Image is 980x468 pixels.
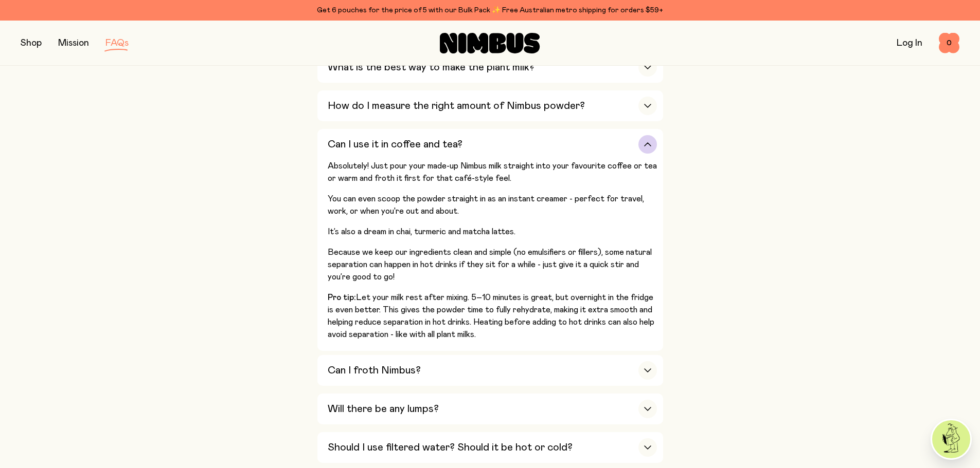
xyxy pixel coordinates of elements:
div: Get 6 pouches for the price of 5 with our Bulk Pack ✨ Free Australian metro shipping for orders $59+ [21,4,959,16]
p: It’s also a dream in chai, turmeric and matcha lattes. [328,226,657,238]
img: agent [932,420,970,458]
h3: Can I use it in coffee and tea? [328,138,462,151]
button: 0 [939,33,959,53]
h3: How do I measure the right amount of Nimbus powder? [328,100,585,112]
a: Mission [58,39,89,48]
p: You can even scoop the powder straight in as an instant creamer - perfect for travel, work, or wh... [328,193,657,217]
h3: Should I use filtered water? Should it be hot or cold? [328,441,573,454]
button: Can I use it in coffee and tea?Absolutely! Just pour your made-up Nimbus milk straight into your ... [317,129,663,351]
button: Should I use filtered water? Should it be hot or cold? [317,432,663,463]
a: Log In [897,39,922,48]
button: How do I measure the right amount of Nimbus powder? [317,90,663,121]
p: Let your milk rest after mixing. 5–10 minutes is great, but overnight in the fridge is even bette... [328,291,657,341]
p: Because we keep our ingredients clean and simple (no emulsifiers or fillers), some natural separa... [328,246,657,283]
button: Will there be any lumps? [317,394,663,424]
button: What is the best way to make the plant milk? [317,52,663,83]
h3: What is the best way to make the plant milk? [328,61,534,73]
h3: Will there be any lumps? [328,403,439,415]
button: Can I froth Nimbus? [317,355,663,386]
a: FAQs [105,39,129,48]
p: Absolutely! Just pour your made-up Nimbus milk straight into your favourite coffee or tea or warm... [328,160,657,184]
h3: Can I froth Nimbus? [328,364,421,377]
strong: Pro tip: [328,293,356,302]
